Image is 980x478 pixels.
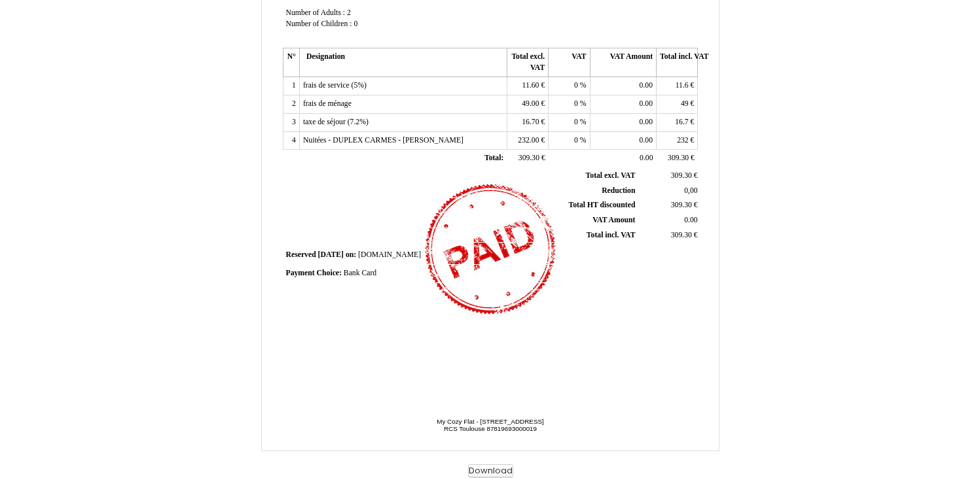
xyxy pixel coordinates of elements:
[640,118,653,126] span: 0.00
[549,95,590,114] td: %
[668,154,689,162] span: 309.30
[283,95,299,114] td: 2
[681,99,689,108] span: 49
[574,136,578,145] span: 0
[657,113,698,131] td: €
[684,186,697,195] span: 0,00
[507,48,548,77] th: Total excl. VAT
[318,250,344,259] span: [DATE]
[286,9,346,17] span: Number of Adults :
[522,118,539,126] span: 16.70
[468,464,513,478] button: Download
[303,136,463,145] span: Nuitées - DUPLEX CARMES - [PERSON_NAME]
[283,131,299,150] td: 4
[640,81,653,90] span: 0.00
[640,154,653,162] span: 0.00
[640,99,653,108] span: 0.00
[638,169,700,183] td: €
[286,20,352,28] span: Number of Children :
[518,154,539,162] span: 309.30
[507,131,548,150] td: €
[675,118,688,126] span: 16.7
[303,99,352,108] span: frais de ménage
[344,269,376,277] span: Bank Card
[657,150,698,168] td: €
[437,418,544,425] span: My Cozy Flat - [STREET_ADDRESS]
[549,131,590,150] td: %
[592,216,635,224] span: VAT Amount
[587,231,636,239] span: Total incl. VAT
[574,81,578,90] span: 0
[657,48,698,77] th: Total incl. VAT
[657,95,698,114] td: €
[522,99,539,108] span: 49.00
[657,131,698,150] td: €
[574,118,578,126] span: 0
[358,250,421,259] span: [DOMAIN_NAME]
[602,186,635,195] span: Reduction
[484,154,503,162] span: Total:
[549,77,590,95] td: %
[283,113,299,131] td: 3
[671,171,692,180] span: 309.30
[574,99,578,108] span: 0
[347,9,351,17] span: 2
[640,136,653,145] span: 0.00
[638,228,700,243] td: €
[568,201,635,209] span: Total HT discounted
[677,136,689,145] span: 232
[507,95,548,114] td: €
[671,231,692,239] span: 309.30
[286,269,342,277] span: Payment Choice:
[638,198,700,213] td: €
[507,113,548,131] td: €
[346,250,356,259] span: on:
[590,48,656,77] th: VAT Amount
[354,20,357,28] span: 0
[586,171,636,180] span: Total excl. VAT
[671,201,692,209] span: 309.30
[507,150,548,168] td: €
[522,81,539,90] span: 11.60
[676,81,689,90] span: 11.6
[303,118,369,126] span: taxe de séjour (7.2%)
[286,250,316,259] span: Reserved
[684,216,697,224] span: 0.00
[444,425,537,432] span: RCS Toulouse 87819693000019
[549,113,590,131] td: %
[299,48,507,77] th: Designation
[283,48,299,77] th: N°
[657,77,698,95] td: €
[518,136,539,145] span: 232.00
[303,81,367,90] span: frais de service (5%)
[507,77,548,95] td: €
[549,48,590,77] th: VAT
[283,77,299,95] td: 1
